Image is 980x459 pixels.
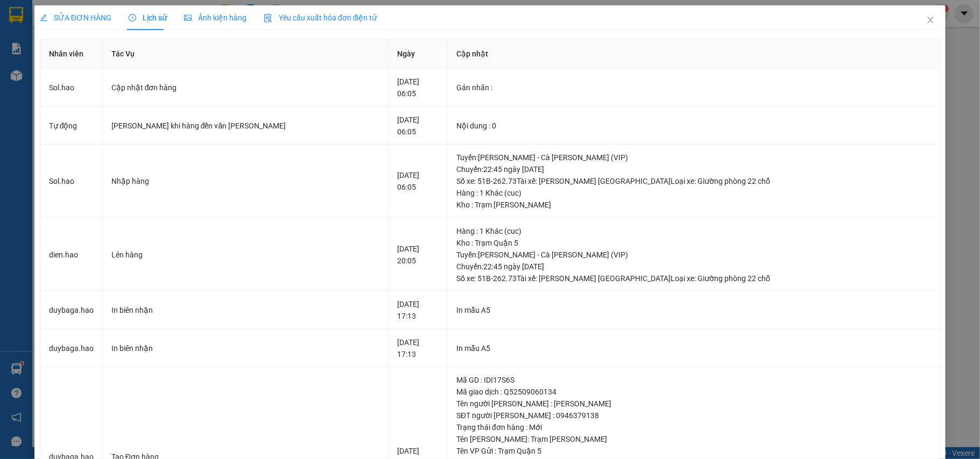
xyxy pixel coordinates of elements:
[111,342,379,354] div: In biên nhận
[111,249,379,261] div: Lên hàng
[456,237,931,249] div: Kho : Trạm Quận 5
[397,336,439,360] div: [DATE] 17:13
[40,39,103,69] th: Nhân viên
[111,304,379,316] div: In biên nhận
[40,145,103,218] td: Sol.hao
[926,16,935,24] span: close
[456,398,931,410] div: Tên người [PERSON_NAME] : [PERSON_NAME]
[184,14,192,21] span: picture
[129,13,167,22] span: Lịch sử
[264,14,272,23] img: icon
[40,69,103,107] td: Sol.hao
[456,187,931,199] div: Hàng : 1 Khác (cuc)
[456,433,931,445] div: Tên [PERSON_NAME]: Trạm [PERSON_NAME]
[40,14,47,21] span: edit
[111,175,379,187] div: Nhập hàng
[40,291,103,329] td: duybaga.hao
[40,218,103,292] td: dien.hao
[129,14,136,21] span: clock-circle
[915,5,946,35] button: Close
[40,107,103,145] td: Tự động
[397,114,439,138] div: [DATE] 06:05
[264,13,377,22] span: Yêu cầu xuất hóa đơn điện tử
[101,26,450,40] li: 26 Phó Cơ Điều, Phường 12
[40,329,103,368] td: duybaga.hao
[456,421,931,433] div: Trạng thái đơn hàng : Mới
[456,374,931,386] div: Mã GD : IDI17S6S
[448,39,940,69] th: Cập nhật
[456,386,931,398] div: Mã giao dịch : Q52509060134
[456,249,931,284] div: Tuyến : [PERSON_NAME] - Cà [PERSON_NAME] (VIP) Chuyến: 22:45 ngày [DATE] Số xe: 51B-262.73 Tài xế...
[40,13,111,22] span: SỬA ĐƠN HÀNG
[397,76,439,99] div: [DATE] 06:05
[456,304,931,316] div: In mẫu A5
[111,120,379,132] div: [PERSON_NAME] khi hàng đến văn [PERSON_NAME]
[397,169,439,193] div: [DATE] 06:05
[101,40,450,53] li: Hotline: 02839552959
[456,120,931,132] div: Nội dung : 0
[456,152,931,187] div: Tuyến : [PERSON_NAME] - Cà [PERSON_NAME] (VIP) Chuyến: 22:45 ngày [DATE] Số xe: 51B-262.73 Tài xế...
[111,82,379,94] div: Cập nhật đơn hàng
[103,39,389,69] th: Tác Vụ
[456,342,931,354] div: In mẫu A5
[184,13,246,22] span: Ảnh kiện hàng
[456,445,931,457] div: Tên VP Gửi : Trạm Quận 5
[389,39,448,69] th: Ngày
[456,410,931,421] div: SĐT người [PERSON_NAME] : 0946379138
[456,225,931,237] div: Hàng : 1 Khác (cuc)
[397,298,439,322] div: [DATE] 17:13
[13,78,203,96] b: GỬI : Trạm [PERSON_NAME]
[397,243,439,267] div: [DATE] 20:05
[456,199,931,211] div: Kho : Trạm [PERSON_NAME]
[13,13,67,67] img: logo.jpg
[456,82,931,94] div: Gán nhãn :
